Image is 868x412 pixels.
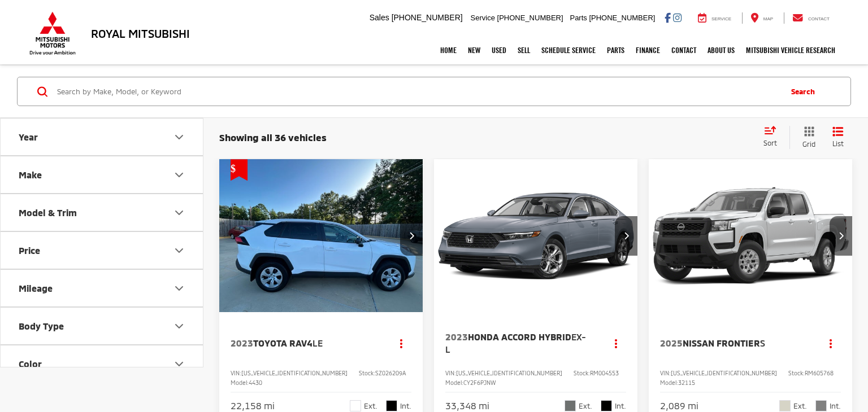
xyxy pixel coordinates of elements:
[1,270,204,306] button: MileageMileage
[788,370,805,376] span: Stock:
[574,370,590,376] span: Stock:
[760,338,765,348] span: S
[219,132,327,143] span: Showing all 36 vehicles
[1,119,204,155] button: YearYear
[497,14,563,22] span: [PHONE_NUMBER]
[824,126,852,149] button: List View
[615,401,626,411] span: Int.
[648,159,853,312] a: 2025 Nissan Frontier S2025 Nissan Frontier S2025 Nissan Frontier S2025 Nissan Frontier S
[742,12,782,24] a: Map
[241,370,348,376] span: [US_VEHICLE_IDENTIFICATION_NUMBER]
[702,36,740,64] a: About Us
[615,216,637,256] button: Next image
[821,334,841,353] button: Actions
[463,379,496,386] span: CY2F6PJNW
[648,159,853,312] div: 2025 Nissan Frontier S 0
[758,126,789,148] button: Select sort value
[19,358,42,369] div: Color
[590,370,619,376] span: RM004553
[666,36,702,64] a: Contact
[172,282,186,295] div: Mileage
[1,345,204,382] button: ColorColor
[789,126,824,149] button: Grid View
[350,400,361,411] span: White
[601,400,612,411] span: Black
[660,337,810,349] a: 2025Nissan FrontierS
[660,379,678,386] span: Model:
[27,11,78,55] img: Mitsubishi
[231,337,380,349] a: 2023Toyota RAV4LE
[830,401,841,411] span: Int.
[219,159,424,313] img: 2023 Toyota RAV4 LE
[91,27,190,40] h3: Royal Mitsubishi
[56,78,780,105] input: Search by Make, Model, or Keyword
[808,16,830,21] span: Contact
[172,130,186,144] div: Year
[711,16,731,21] span: Service
[648,159,853,313] img: 2025 Nissan Frontier S
[219,159,424,312] div: 2023 Toyota RAV4 LE 0
[445,379,463,386] span: Model:
[1,308,204,344] button: Body TypeBody Type
[683,338,760,348] span: Nissan Frontier
[1,156,204,193] button: MakeMake
[671,370,777,376] span: [US_VEHICLE_IDENTIFICATION_NUMBER]
[601,36,630,64] a: Parts: Opens in a new tab
[370,13,389,22] span: Sales
[231,370,241,376] span: VIN:
[780,77,831,106] button: Search
[392,334,411,353] button: Actions
[445,331,468,342] span: 2023
[231,379,249,386] span: Model:
[784,12,838,24] a: Contact
[830,339,832,348] span: dropdown dots
[219,159,424,312] a: 2023 Toyota RAV4 LE2023 Toyota RAV4 LE2023 Toyota RAV4 LE2023 Toyota RAV4 LE
[512,36,536,64] a: Sell
[433,159,639,312] div: 2023 Honda Accord Hybrid EX-L 0
[435,36,462,64] a: Home
[456,370,562,376] span: [US_VEHICLE_IDENTIFICATION_NUMBER]
[589,14,655,22] span: [PHONE_NUMBER]
[536,36,601,64] a: Schedule Service: Opens in a new tab
[570,14,587,22] span: Parts
[386,400,397,411] span: Black
[740,36,841,64] a: Mitsubishi Vehicle Research
[433,159,639,313] img: 2023 Honda Accord Hybrid EX-L
[763,139,777,147] span: Sort
[486,36,512,64] a: Used
[673,13,682,22] a: Instagram: Click to visit our Instagram page
[172,206,186,220] div: Model & Trim
[793,401,807,411] span: Ext.
[815,400,827,411] span: Charcoal
[400,401,411,411] span: Int.
[471,14,495,22] span: Service
[19,283,53,293] div: Mileage
[606,334,626,353] button: Actions
[172,168,186,182] div: Make
[400,216,423,256] button: Next image
[468,331,571,342] span: Honda Accord Hybrid
[565,400,576,411] span: Urban Gray Pearl
[253,338,313,348] span: Toyota RAV4
[678,379,695,386] span: 32115
[231,338,253,348] span: 2023
[630,36,666,64] a: Finance
[615,339,617,348] span: dropdown dots
[375,370,406,376] span: SZ026209A
[19,245,40,256] div: Price
[19,132,38,142] div: Year
[779,400,791,411] span: Glacier White
[392,13,463,22] span: [PHONE_NUMBER]
[19,321,64,331] div: Body Type
[1,194,204,231] button: Model & TrimModel & Trim
[462,36,486,64] a: New
[802,139,815,149] span: Grid
[400,339,402,348] span: dropdown dots
[231,159,248,181] span: Get Price Drop Alert
[364,401,377,411] span: Ext.
[805,370,834,376] span: RM605768
[313,338,323,348] span: LE
[19,207,77,218] div: Model & Trim
[359,370,375,376] span: Stock:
